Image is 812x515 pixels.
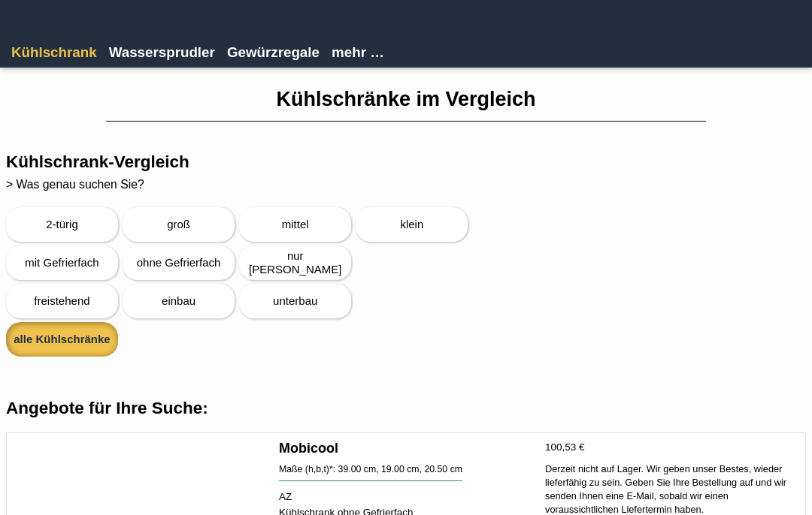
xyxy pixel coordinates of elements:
a: Kühlschrank [7,39,101,61]
span: > Was genau suchen Sie? [6,178,144,191]
div: ohne Gefrierfach [128,247,229,279]
div: alle Kühlschränke [11,324,113,355]
div: freistehend [11,285,113,317]
div: mit Gefrierfach [11,247,113,279]
a: Mobicool Maße (h,b,t)*: 39.00 cm, 19.00 cm, 20.50 cm [279,439,533,482]
span: klein [361,218,462,231]
div: unterbau [244,285,346,317]
h1: Kühlschränke im Vergleich [6,87,806,112]
span: 2-türig [11,218,113,231]
div: einbau [128,285,229,317]
span: 20.50 cm [424,464,462,474]
h4: Mobicool [279,439,533,457]
span: 39.00 cm, [338,464,379,474]
a: Gewürzregale [223,39,324,61]
h2: Kühlschrank-Vergleich [6,152,806,196]
a: Wassersprudler [105,39,220,61]
div: Maße (h,b,t)*: [279,464,462,481]
div: nur [PERSON_NAME] [244,247,346,279]
span: groß [128,218,229,231]
span: 19.00 cm, [381,464,422,474]
span: mittel [244,218,346,231]
a: mehr … [327,39,389,61]
div: 100,53 € [545,439,799,455]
